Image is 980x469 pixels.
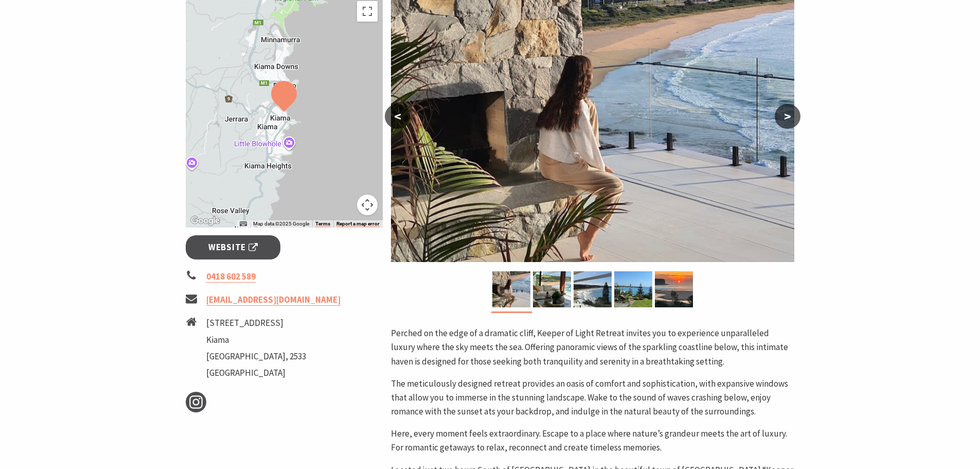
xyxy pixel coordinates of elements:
img: Keeper of Light Retreat [655,271,693,307]
a: Open this area in Google Maps (opens a new window) [188,214,222,228]
img: Google [188,214,222,228]
a: 0418 602 589 [206,271,256,283]
img: Keeper of Light Retreat photo from the balcony overlooking Bombo Beach [574,271,612,307]
li: [GEOGRAPHIC_DATA], 2533 [206,350,306,363]
button: < [385,104,411,129]
img: Keeper of Light Retreat [533,271,571,307]
button: Toggle fullscreen view [357,1,378,22]
a: Website [186,235,281,259]
a: [EMAIL_ADDRESS][DOMAIN_NAME] [206,294,341,306]
p: Here, every moment feels extraordinary. Escape to a place where nature’s grandeur meets the art o... [391,427,794,455]
li: Kiama [206,333,306,347]
img: Keeper of Light Retreat photo of the balcony [492,271,530,307]
a: Terms (opens in new tab) [315,221,330,227]
li: [GEOGRAPHIC_DATA] [206,366,306,380]
button: Map camera controls [357,195,378,215]
button: Keyboard shortcuts [240,220,247,228]
span: Map data ©2025 Google [253,221,309,227]
span: Website [208,240,258,254]
p: Perched on the edge of a dramatic cliff, Keeper of Light Retreat invites you to experience unpara... [391,326,794,369]
li: [STREET_ADDRESS] [206,316,306,330]
p: The meticulously designed retreat provides an oasis of comfort and sophistication, with expansive... [391,377,794,419]
img: Keeper of Light Retreat - photo of the view and the house [614,271,652,307]
a: Report a map error [336,221,380,227]
button: > [775,104,800,129]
